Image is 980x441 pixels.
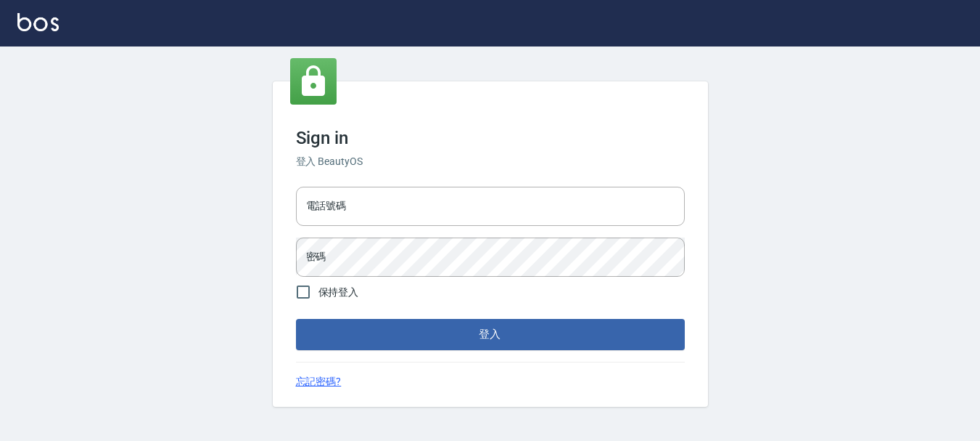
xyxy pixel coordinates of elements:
[296,374,342,389] a: 忘記密碼?
[296,128,685,148] h3: Sign in
[296,319,685,349] button: 登入
[296,154,685,169] h6: 登入 BeautyOS
[17,13,59,31] img: Logo
[318,285,359,300] span: 保持登入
